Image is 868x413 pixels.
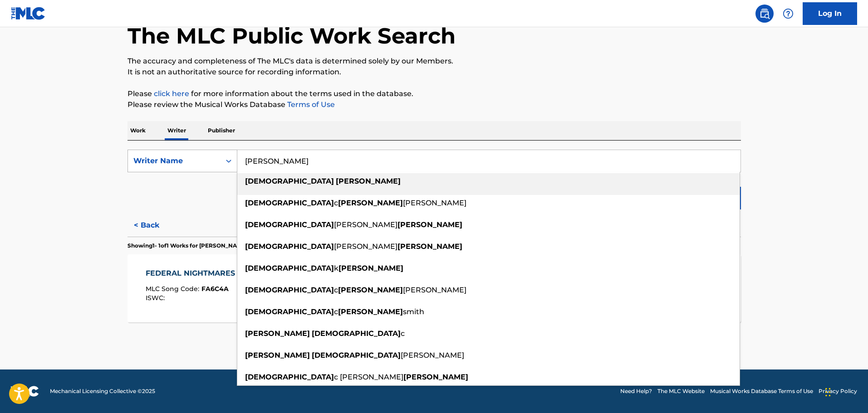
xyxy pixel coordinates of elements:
strong: [DEMOGRAPHIC_DATA] [245,199,334,207]
div: Writer Name [133,155,215,166]
strong: [DEMOGRAPHIC_DATA] [245,307,334,316]
div: Drag [825,379,831,406]
strong: [DEMOGRAPHIC_DATA] [245,286,334,294]
span: c [401,329,405,338]
strong: [PERSON_NAME] [338,307,403,316]
strong: [PERSON_NAME] [336,177,401,185]
p: Showing 1 - 1 of 1 Works for [PERSON_NAME] [128,242,247,250]
img: help [783,8,794,19]
img: MLC Logo [11,7,46,20]
a: click here [154,89,189,98]
a: Musical Works Database Terms of Use [710,387,813,395]
a: Need Help? [620,387,652,395]
p: Work [128,121,148,140]
span: [PERSON_NAME] [334,220,397,229]
a: Public Search [755,5,774,23]
span: smith [403,307,424,316]
span: ISWC : [146,294,167,302]
span: c [334,286,338,294]
span: [PERSON_NAME] [401,351,464,360]
strong: [PERSON_NAME] [338,286,403,294]
span: MLC Song Code : [146,285,201,293]
p: Please for more information about the terms used in the database. [128,88,741,99]
strong: [PERSON_NAME] [403,373,468,381]
p: Writer [165,121,189,140]
strong: [DEMOGRAPHIC_DATA] [245,177,334,185]
span: [PERSON_NAME] [334,242,397,251]
span: Mechanical Licensing Collective © 2025 [50,387,155,395]
img: logo [11,386,39,397]
div: FEDERAL NIGHTMARES [146,268,240,279]
h1: The MLC Public Work Search [128,22,456,49]
span: c [334,307,338,316]
strong: [DEMOGRAPHIC_DATA] [245,220,334,229]
strong: [DEMOGRAPHIC_DATA] [245,242,334,251]
a: Log In [803,2,857,25]
p: Please review the Musical Works Database [128,99,741,110]
a: The MLC Website [657,387,705,395]
p: The accuracy and completeness of The MLC's data is determined solely by our Members. [128,56,741,67]
a: Privacy Policy [819,387,857,395]
strong: [PERSON_NAME] [245,351,310,360]
strong: [DEMOGRAPHIC_DATA] [245,373,334,381]
p: It is not an authoritative source for recording information. [128,67,741,78]
strong: [PERSON_NAME] [397,242,462,251]
strong: [PERSON_NAME] [245,329,310,338]
div: Help [779,5,797,23]
span: [PERSON_NAME] [403,286,466,294]
span: FA6C4A [201,285,229,293]
span: [PERSON_NAME] [403,199,466,207]
strong: [DEMOGRAPHIC_DATA] [245,264,334,272]
p: Publisher [205,121,238,140]
span: c [PERSON_NAME] [334,373,403,381]
strong: [PERSON_NAME] [338,264,403,272]
button: < Back [128,214,182,237]
a: FEDERAL NIGHTMARESMLC Song Code:FA6C4AISWC:Writers (4)[PERSON_NAME], [PERSON_NAME], [PERSON_NAME]... [128,254,741,322]
img: search [759,8,770,19]
strong: [DEMOGRAPHIC_DATA] [312,351,401,360]
strong: [DEMOGRAPHIC_DATA] [312,329,401,338]
span: c [334,199,338,207]
iframe: Chat Widget [823,369,868,413]
form: Search Form [128,150,741,214]
strong: [PERSON_NAME] [338,199,403,207]
a: Terms of Use [285,100,335,109]
span: k [334,264,338,272]
strong: [PERSON_NAME] [397,220,462,229]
